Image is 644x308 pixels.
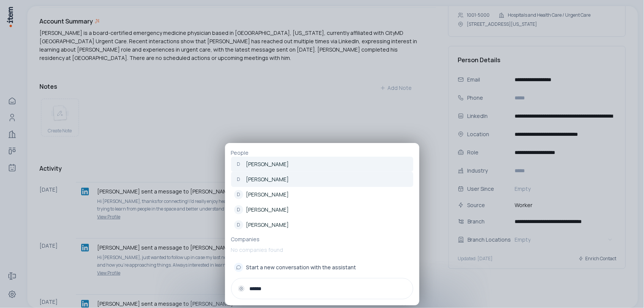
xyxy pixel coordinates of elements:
p: [PERSON_NAME] [246,221,289,229]
p: People [231,149,413,157]
a: D[PERSON_NAME] [231,202,413,217]
div: D [234,205,243,214]
p: [PERSON_NAME] [246,206,289,214]
div: PeopleD[PERSON_NAME]D[PERSON_NAME]D[PERSON_NAME]D[PERSON_NAME]D[PERSON_NAME]CompaniesNo companies... [225,143,419,305]
p: No companies found [231,243,413,257]
div: D [234,190,243,199]
p: Companies [231,236,413,243]
a: D[PERSON_NAME] [231,157,413,172]
span: Start a new conversation with the assistant [246,264,356,271]
div: D [234,175,243,184]
a: D[PERSON_NAME] [231,172,413,187]
p: [PERSON_NAME] [246,176,289,183]
button: Start a new conversation with the assistant [231,260,413,275]
p: [PERSON_NAME] [246,160,289,168]
div: D [234,160,243,169]
a: D[PERSON_NAME] [231,187,413,202]
div: D [234,220,243,229]
p: [PERSON_NAME] [246,191,289,198]
a: D[PERSON_NAME] [231,217,413,233]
